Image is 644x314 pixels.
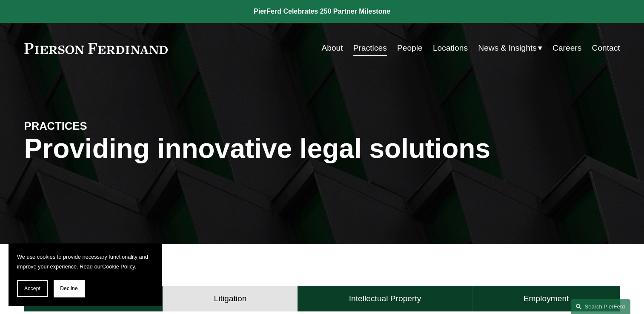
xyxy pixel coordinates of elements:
[353,40,387,56] a: Practices
[478,41,537,56] span: News & Insights
[102,263,135,270] a: Cookie Policy
[571,299,630,314] a: Search this site
[321,40,343,56] a: About
[24,285,40,291] span: Accept
[17,252,153,271] p: We use cookies to provide necessary functionality and improve your experience. Read our .
[214,294,246,304] h4: Litigation
[552,40,581,56] a: Careers
[478,40,542,56] a: folder dropdown
[24,119,173,133] h4: PRACTICES
[9,243,162,305] section: Cookie banner
[349,294,421,304] h4: Intellectual Property
[524,294,569,304] h4: Employment
[54,280,84,297] button: Decline
[60,285,78,291] span: Decline
[592,40,620,56] a: Contact
[24,133,620,164] h1: Providing innovative legal solutions
[433,40,468,56] a: Locations
[397,40,423,56] a: People
[17,280,48,297] button: Accept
